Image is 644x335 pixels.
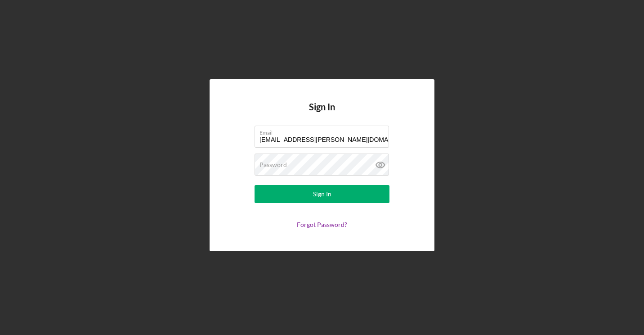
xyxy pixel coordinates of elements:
[259,126,389,136] label: Email
[259,161,287,168] label: Password
[255,185,389,203] button: Sign In
[297,221,347,228] a: Forgot Password?
[313,185,331,203] div: Sign In
[309,102,335,126] h4: Sign In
